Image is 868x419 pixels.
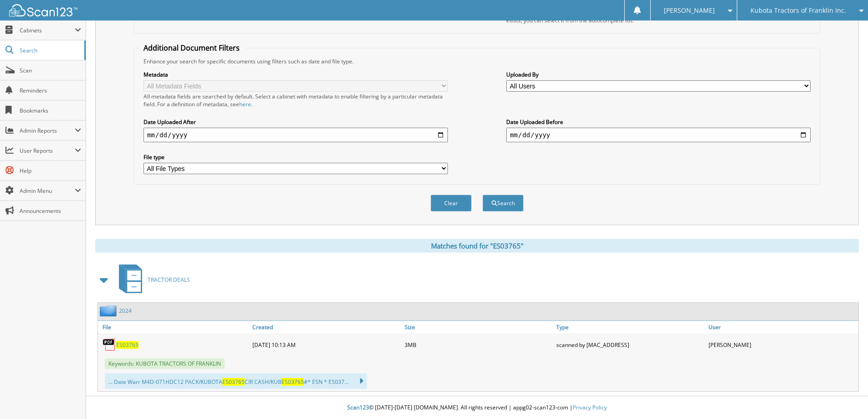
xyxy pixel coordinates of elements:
[139,57,815,65] div: Enhance your search for specific documents using filters such as date and file type.
[113,262,190,298] a: TRACTOR DEALS
[148,276,190,284] span: TRACTOR DEALS
[144,71,448,78] label: Metadata
[139,43,244,53] legend: Additional Document Filters
[98,321,250,333] a: File
[282,378,304,386] span: ES03765
[95,239,859,253] div: Matches found for "ES03765"
[506,118,811,126] label: Date Uploaded Before
[664,8,715,13] span: [PERSON_NAME]
[86,397,868,419] div: © [DATE]-[DATE] [DOMAIN_NAME]. All rights reserved | appg02-scan123-com |
[431,195,472,212] button: Clear
[144,128,448,142] input: start
[706,321,858,333] a: User
[20,127,75,134] span: Admin Reports
[20,107,81,114] span: Bookmarks
[20,67,81,74] span: Scan
[20,187,75,195] span: Admin Menu
[506,128,811,142] input: end
[105,373,367,389] div: ... Date Warr M4D-071HDC12 PACK/KUBOTA CIR CASH/KUB #* ESN * ES037...
[402,336,555,354] div: 3MB
[250,336,402,354] div: [DATE] 10:13 AM
[554,336,706,354] div: scanned by [MAC_ADDRESS]
[144,93,448,108] div: All metadata fields are searched by default. Select a cabinet with metadata to enable filtering b...
[750,8,846,13] span: Kubota Tractors of Franklin Inc.
[239,100,251,108] a: here
[105,358,225,369] span: Keywords: KUBOTA TRACTORS OF FRANKLIN
[20,167,81,175] span: Help
[20,147,75,155] span: User Reports
[706,336,858,354] div: [PERSON_NAME]
[483,195,524,212] button: Search
[119,307,132,315] a: 2024
[100,305,119,316] img: folder2.png
[20,26,75,34] span: Cabinets
[144,118,448,126] label: Date Uploaded After
[250,321,402,333] a: Created
[9,4,77,16] img: scan123-logo-white.svg
[20,87,81,94] span: Reminders
[222,378,245,386] span: ES03765
[144,153,448,161] label: File type
[554,321,706,333] a: Type
[506,71,811,78] label: Uploaded By
[20,207,81,215] span: Announcements
[103,338,116,352] img: PDF.png
[20,47,80,54] span: Search
[116,341,139,349] a: ES03765
[347,403,369,411] span: Scan123
[573,403,607,411] a: Privacy Policy
[402,321,555,333] a: Size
